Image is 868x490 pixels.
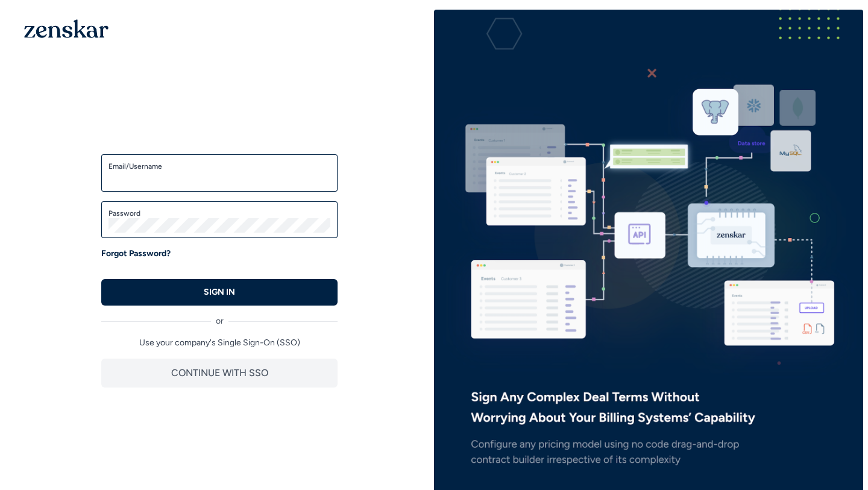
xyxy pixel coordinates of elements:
[101,279,338,306] button: SIGN IN
[101,359,338,388] button: CONTINUE WITH SSO
[101,337,338,349] p: Use your company's Single Sign-On (SSO)
[108,162,330,171] label: Email/Username
[108,209,330,218] label: Password
[101,248,171,260] a: Forgot Password?
[204,286,235,298] p: SIGN IN
[24,19,108,38] img: 1OGAJ2xQqyY4LXKgY66KYq0eOWRCkrZdAb3gUhuVAqdWPZE9SRJmCz+oDMSn4zDLXe31Ii730ItAGKgCKgCCgCikA4Av8PJUP...
[101,306,338,327] div: or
